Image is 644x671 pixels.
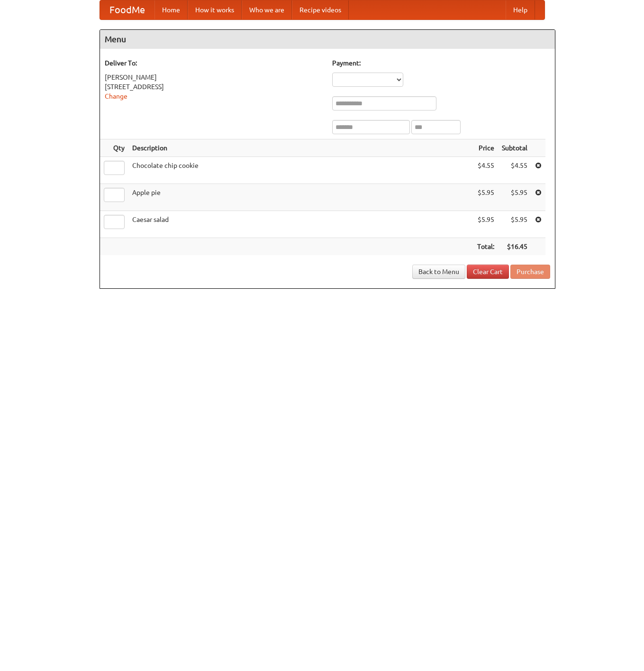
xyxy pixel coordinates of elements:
[128,211,473,238] td: Caesar salad
[105,58,323,68] h5: Deliver To:
[498,211,531,238] td: $5.95
[498,139,531,157] th: Subtotal
[473,139,498,157] th: Price
[105,92,127,100] a: Change
[498,238,531,256] th: $16.45
[473,157,498,184] td: $4.55
[100,30,555,49] h4: Menu
[467,265,509,279] a: Clear Cart
[292,0,349,19] a: Recipe videos
[128,139,473,157] th: Description
[188,0,242,19] a: How it works
[506,0,535,19] a: Help
[128,184,473,211] td: Apple pie
[105,73,323,82] div: [PERSON_NAME]
[473,184,498,211] td: $5.95
[100,0,154,19] a: FoodMe
[105,82,323,92] div: [STREET_ADDRESS]
[100,139,128,157] th: Qty
[473,238,498,256] th: Total:
[332,58,550,68] h5: Payment:
[473,211,498,238] td: $5.95
[498,184,531,211] td: $5.95
[412,265,465,279] a: Back to Menu
[498,157,531,184] td: $4.55
[242,0,292,19] a: Who we are
[128,157,473,184] td: Chocolate chip cookie
[510,265,550,279] button: Purchase
[154,0,188,19] a: Home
